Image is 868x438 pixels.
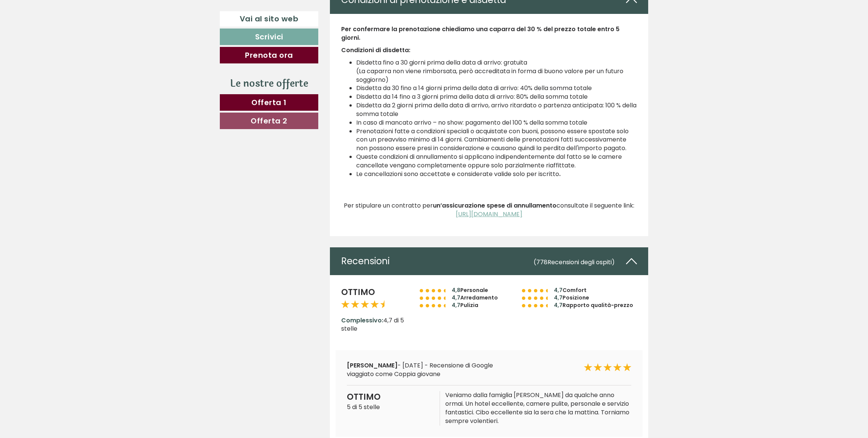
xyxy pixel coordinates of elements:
[418,294,509,301] li: Arredamento
[520,301,637,309] li: Rapporto qualità-prezzo
[251,97,287,108] span: Offerta 1
[347,391,434,403] div: Ottimo
[552,301,563,309] span: 4,7
[341,202,637,219] p: Per stipulare un contratto per consultate il seguente link:
[356,170,637,196] li: Le cancellazioni sono accettate e considerate valide solo per iscritto
[552,294,563,301] span: 4,7
[341,316,383,325] span: Complessivo:
[559,170,561,178] strong: .
[450,301,460,309] span: 4,7
[520,294,637,301] li: Posizione
[547,258,612,266] span: Recensioni degli ospiti
[169,20,290,43] div: Buon giorno, come possiamo aiutarla?
[133,6,163,18] div: [DATE]
[534,258,615,266] small: (778 )
[356,93,637,101] li: Disdetta da 14 fino a 3 giorni prima della data di arrivo: 80% della somma totale
[520,286,637,294] li: Comfort
[356,119,637,127] li: In caso di mancato arrivo – no show: pagamento del 100 % della somma totale
[356,127,637,153] li: Prenotazioni fatte a condizioni speciali o acquistate con buoni, possono essere spostate solo con...
[341,25,620,42] strong: Per confermare la prenotazione chiediamo una caparra del 30 % del prezzo totale entro 5 giorni.
[341,361,538,379] div: - [DATE] - Recensione di Google
[440,391,637,425] div: Veniamo dalla famiglia [PERSON_NAME] da qualche anno ormai. Un hotel eccellente, camere pulite, p...
[251,116,287,126] span: Offerta 2
[341,286,407,298] div: Ottimo
[172,22,285,28] div: Lei
[356,84,637,93] li: Disdetta da 30 fino a 14 giorni prima della data di arrivo: 40% della somma totale
[450,286,460,294] span: 4,8
[450,294,460,301] span: 4,7
[356,101,637,119] li: Disdetta da 2 giorni prima della data di arrivo, arrivo ritardato o partenza anticipata: 100 % de...
[220,29,318,45] a: Scrivici
[418,301,509,309] li: Pulizia
[341,391,440,425] div: 5 di 5 stelle
[433,201,556,210] strong: un’assicurazione spese di annullamento
[356,153,637,170] li: Queste condizioni di annullamento si applicano indipendentemente dal fatto se le camere cancellat...
[220,47,318,63] a: Prenota ora
[347,361,398,370] strong: [PERSON_NAME]
[330,247,649,275] div: Recensioni
[220,77,318,90] div: Le nostre offerte
[220,11,318,27] a: Vai al sito web
[552,286,563,294] span: 4,7
[356,59,637,84] li: Disdetta fino a 30 giorni prima della data di arrivo: gratuita (La caparra non viene rimborsata, ...
[254,194,296,211] button: Invia
[172,36,285,42] small: 10:00
[418,286,509,294] li: Personale
[456,210,522,218] a: [URL][DOMAIN_NAME]
[347,370,533,379] div: viaggiato come Coppia giovane
[341,46,410,54] strong: Condizioni di disdetta:
[336,286,412,333] div: 4,7 di 5 stelle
